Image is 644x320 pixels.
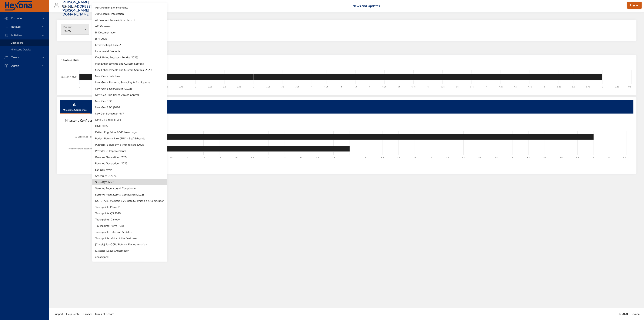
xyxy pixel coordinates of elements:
li: Security, Regulatory & Compliance [92,185,167,192]
li: NewGen Scheduler MVP [92,111,167,117]
li: Incremental Products [92,48,167,54]
li: Touchpoints: Form Pivot [92,223,167,229]
li: Revenue Generation - 2024 [92,154,167,160]
li: Patient Eng Prime MVP (New Logo) [92,129,167,135]
li: Provider UI Improvements [92,148,167,154]
li: unassigned [92,254,167,260]
li: Revenue Generation - 2025 [92,160,167,167]
li: New Gen Base Platform (2025) [92,86,167,92]
li: Kiosk Prime Feedback Bundle (2025) [92,54,167,61]
li: ABA Rethink Enhancements [92,5,167,11]
li: New Gen SSO (2026) [92,104,167,111]
li: New Gen SSO [92,98,167,104]
li: ONC 2025 [92,123,167,129]
li: AI Powered Transcription Phase 2 [92,17,167,23]
li: [Classic] Fax OCR / Referral Fax Automation [92,241,167,248]
li: [Classic] Waitlist Automation [92,248,167,254]
li: Touchpoints: Infra and Stability [92,229,167,235]
li: Touchpoints Phase 2 [92,204,167,210]
li: Misc Enhancements and Custom Services (2025) [92,67,167,73]
li: BI Documentation [92,29,167,36]
li: SchedulerIQ 2026 [92,173,167,179]
li: Touchpoints: Canopy [92,216,167,223]
li: BPT 2025 [92,36,167,42]
li: [US_STATE] Medicaid EVV Data Submission & Certification [92,198,167,204]
li: Misc Enhancements and Custom Services [92,61,167,67]
li: New Gen Role-Based Access Control [92,92,167,98]
li: NoteIQ | Spark (MVP) [92,117,167,123]
li: New Gen - Data Lake [92,73,167,79]
li: Touchpoints Q3 2025 [92,210,167,216]
li: Security, Regulatory & Compliance (2025) [92,192,167,198]
li: Credentialing Phase 2 [92,42,167,48]
li: SchedIQ MVP [92,167,167,173]
li: ScribeIQ™ MVP [92,179,167,185]
li: Patient Referral Link (PRL) - Self Schedule [92,135,167,142]
li: Touchpoints: Voice of the Customer [92,235,167,241]
li: Platform, Scalability & Architecture (2025) [92,142,167,148]
li: API Gateway [92,23,167,29]
li: ABA Rethink Integration [92,11,167,17]
li: New Gen - Platform, Scalability & Architecture [92,79,167,86]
